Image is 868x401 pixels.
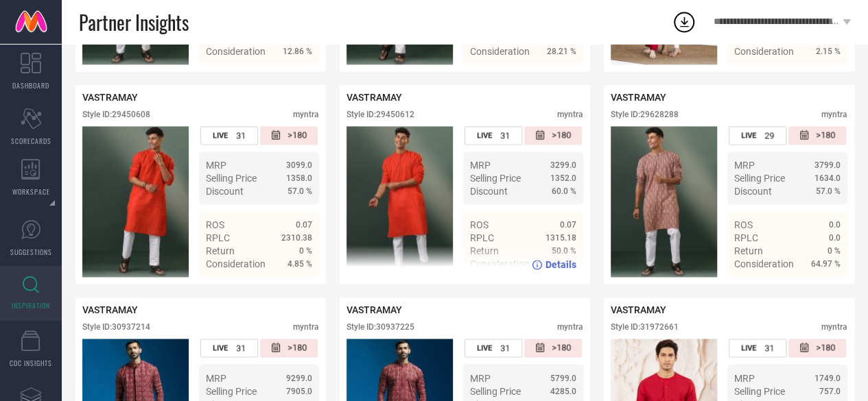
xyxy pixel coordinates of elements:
[288,342,307,354] span: >180
[213,343,228,352] span: LIVE
[286,386,312,396] span: 7905.0
[283,47,312,56] span: 12.86 %
[12,300,50,311] span: INSPIRATION
[734,232,758,243] span: RPLC
[829,220,841,230] span: 0.0
[82,304,138,315] span: VASTRAMAY
[814,173,841,183] span: 1634.0
[236,343,246,353] span: 31
[200,126,258,145] div: Number of days the style has been live on the platform
[611,92,666,103] span: VASTRAMAY
[82,126,189,277] img: Style preview image
[206,385,257,396] span: Selling Price
[611,126,717,277] img: Style preview image
[552,130,571,141] span: >180
[552,342,571,354] span: >180
[288,130,307,141] span: >180
[206,245,235,256] span: Return
[796,283,841,294] a: Details
[829,233,841,243] span: 0.0
[299,246,312,256] span: 0 %
[729,339,786,357] div: Number of days the style has been live on the platform
[10,358,52,368] span: CDC INSIGHTS
[286,373,312,382] span: 9299.0
[552,186,576,196] span: 60.0 %
[286,160,312,170] span: 3099.0
[524,126,582,145] div: Number of days since the style was first listed on the platform
[347,304,402,315] span: VASTRAMAY
[764,343,774,353] span: 31
[821,110,847,119] div: myntra
[546,233,576,243] span: 1315.18
[470,186,508,197] span: Discount
[532,71,576,82] a: Details
[560,220,576,230] span: 0.07
[281,283,312,294] span: Details
[811,259,841,269] span: 64.97 %
[810,283,841,294] span: Details
[734,245,763,256] span: Return
[286,173,312,183] span: 1358.0
[465,126,522,145] div: Number of days the style has been live on the platform
[347,126,453,277] div: Click to view image
[546,71,576,82] span: Details
[500,130,510,141] span: 31
[206,232,230,243] span: RPLC
[347,322,414,332] div: Style ID: 30937225
[828,246,841,256] span: 0 %
[547,47,576,56] span: 28.21 %
[260,126,318,145] div: Number of days since the style was first listed on the platform
[611,304,666,315] span: VASTRAMAY
[734,173,785,184] span: Selling Price
[611,322,679,332] div: Style ID: 31972661
[12,80,49,90] span: DASHBOARD
[347,110,414,119] div: Style ID: 29450612
[293,110,319,119] div: myntra
[477,131,492,140] span: LIVE
[816,130,835,141] span: >180
[672,10,696,34] div: Open download list
[816,342,835,354] span: >180
[10,247,52,257] span: SUGGESTIONS
[213,131,228,140] span: LIVE
[788,126,846,145] div: Number of days since the style was first listed on the platform
[281,71,312,82] span: Details
[550,373,576,382] span: 5799.0
[206,186,244,197] span: Discount
[288,259,312,269] span: 4.85 %
[550,173,576,183] span: 1352.0
[79,8,189,36] span: Partner Insights
[260,339,318,357] div: Number of days since the style was first listed on the platform
[206,258,266,269] span: Consideration
[296,220,312,230] span: 0.07
[814,373,841,382] span: 1749.0
[206,46,266,57] span: Consideration
[470,46,530,57] span: Consideration
[470,173,521,184] span: Selling Price
[236,130,246,141] span: 31
[729,126,786,145] div: Number of days the style has been live on the platform
[470,372,491,383] span: MRP
[293,322,319,332] div: myntra
[82,110,150,119] div: Style ID: 29450608
[796,71,841,82] a: Details
[734,219,753,230] span: ROS
[206,160,226,171] span: MRP
[734,160,755,171] span: MRP
[764,130,774,141] span: 29
[12,186,50,197] span: WORKSPACE
[200,339,258,357] div: Number of days the style has been live on the platform
[734,258,794,269] span: Consideration
[82,126,189,277] div: Click to view image
[281,233,312,243] span: 2310.38
[477,343,492,352] span: LIVE
[550,160,576,170] span: 3299.0
[788,339,846,357] div: Number of days since the style was first listed on the platform
[741,131,756,140] span: LIVE
[734,372,755,383] span: MRP
[465,339,522,357] div: Number of days the style has been live on the platform
[557,322,583,332] div: myntra
[810,71,841,82] span: Details
[500,343,510,353] span: 31
[82,322,150,332] div: Style ID: 30937214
